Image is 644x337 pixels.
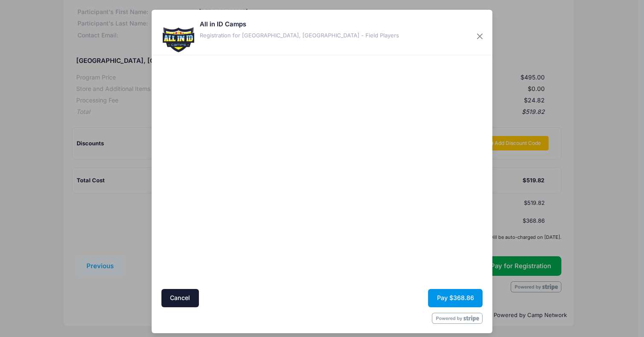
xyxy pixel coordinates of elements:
iframe: Secure payment input frame [325,58,485,190]
button: Cancel [161,289,199,307]
div: Registration for [GEOGRAPHIC_DATA], [GEOGRAPHIC_DATA] - Field Players [200,31,399,40]
button: Pay $368.86 [428,289,483,307]
iframe: Google autocomplete suggestions dropdown list [160,151,320,153]
h5: All in ID Camps [200,20,399,29]
iframe: Secure address input frame [160,58,320,286]
button: Close [472,29,488,44]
